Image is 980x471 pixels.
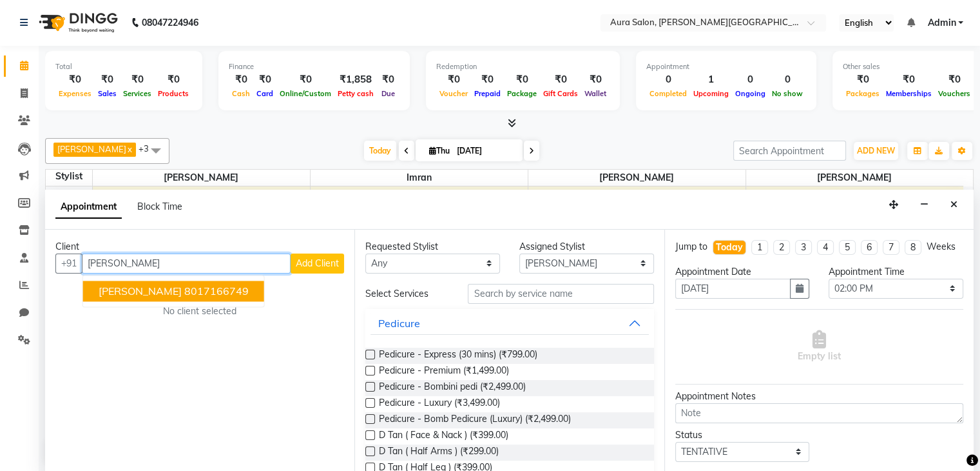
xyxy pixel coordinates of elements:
[468,284,653,304] input: Search by service name
[905,240,921,255] li: 8
[137,201,182,212] span: Block Time
[55,89,95,98] span: Expenses
[646,89,690,98] span: Completed
[795,240,812,255] li: 3
[379,412,571,428] span: Pedicure - Bomb Pedicure (Luxury) (₹2,499.00)
[716,241,743,254] div: Today
[86,305,313,318] div: No client selected
[857,146,895,155] span: ADD NEW
[95,72,120,87] div: ₹0
[540,89,581,98] span: Gift Cards
[732,72,769,87] div: 0
[55,240,344,254] div: Client
[55,72,95,87] div: ₹0
[365,240,500,254] div: Requested Stylist
[155,72,192,87] div: ₹0
[453,141,517,161] input: 2025-09-04
[436,89,471,98] span: Voucher
[436,61,610,72] div: Redemption
[55,195,122,219] span: Appointment
[675,240,707,254] div: Jump to
[675,279,791,299] input: yyyy-mm-dd
[773,240,790,255] li: 2
[675,265,810,279] div: Appointment Date
[945,195,963,215] button: Close
[99,285,182,297] span: [PERSON_NAME]
[883,240,899,255] li: 7
[379,428,508,445] span: D Tan ( Face & Nack ) (₹399.00)
[843,72,883,87] div: ₹0
[139,143,159,154] span: +3
[378,89,398,98] span: Due
[646,72,690,87] div: 0
[82,254,291,274] input: Search by Name/Mobile/Email/Code
[733,141,846,161] input: Search Appointment
[540,72,581,87] div: ₹0
[276,72,334,87] div: ₹0
[93,170,310,186] span: [PERSON_NAME]
[229,72,253,87] div: ₹0
[33,5,121,41] img: logo
[253,72,276,87] div: ₹0
[732,89,769,98] span: Ongoing
[471,72,504,87] div: ₹0
[839,240,856,255] li: 5
[854,142,898,160] button: ADD NEW
[142,5,198,41] b: 08047224946
[746,170,964,186] span: [PERSON_NAME]
[57,144,126,154] span: [PERSON_NAME]
[504,89,540,98] span: Package
[296,257,339,269] span: Add Client
[370,312,648,335] button: Pedicure
[276,89,334,98] span: Online/Custom
[927,240,956,254] div: Weeks
[843,89,883,98] span: Packages
[675,428,810,442] div: Status
[379,348,537,364] span: Pedicure - Express (30 mins) (₹799.00)
[379,364,509,380] span: Pedicure - Premium (₹1,499.00)
[46,170,92,183] div: Stylist
[126,144,132,154] a: x
[528,170,745,186] span: [PERSON_NAME]
[581,72,610,87] div: ₹0
[769,72,806,87] div: 0
[184,285,249,297] ngb-highlight: 8017166749
[675,390,963,403] div: Appointment Notes
[751,240,768,255] li: 1
[120,72,155,87] div: ₹0
[379,445,499,461] span: D Tan ( Half Arms ) (₹299.00)
[311,170,528,186] span: Imran
[935,72,974,87] div: ₹0
[155,89,192,98] span: Products
[334,72,377,87] div: ₹1,858
[769,89,806,98] span: No show
[55,254,82,274] button: +91
[334,89,377,98] span: Petty cash
[379,396,500,412] span: Pedicure - Luxury (₹3,499.00)
[883,72,935,87] div: ₹0
[798,330,841,363] span: Empty list
[379,380,526,396] span: Pedicure - Bombini pedi (₹2,499.00)
[253,89,276,98] span: Card
[426,146,453,155] span: Thu
[519,240,654,254] div: Assigned Stylist
[935,89,974,98] span: Vouchers
[95,89,120,98] span: Sales
[229,61,399,72] div: Finance
[646,61,806,72] div: Appointment
[817,240,834,255] li: 4
[829,265,963,279] div: Appointment Time
[364,141,396,161] span: Today
[55,61,192,72] div: Total
[504,72,540,87] div: ₹0
[120,89,155,98] span: Services
[883,89,935,98] span: Memberships
[471,89,504,98] span: Prepaid
[861,240,878,255] li: 6
[229,89,253,98] span: Cash
[436,72,471,87] div: ₹0
[690,72,732,87] div: 1
[378,316,420,331] div: Pedicure
[927,16,956,30] span: Admin
[377,72,399,87] div: ₹0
